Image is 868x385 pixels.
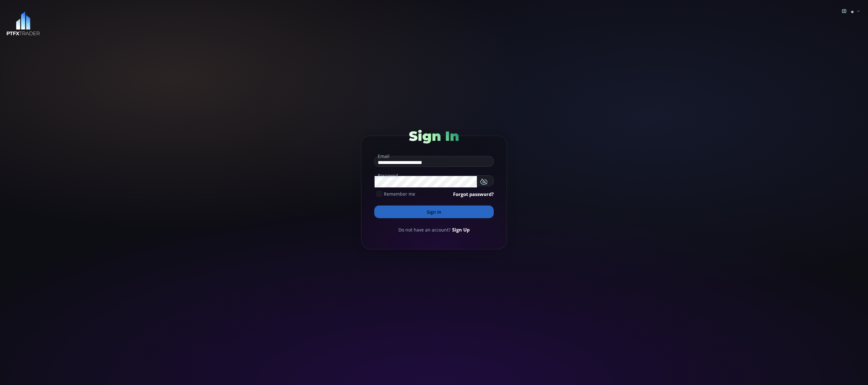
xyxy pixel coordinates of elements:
button: Sign In [374,206,494,218]
div: Do not have an account? [374,226,494,233]
a: Sign Up [452,226,470,233]
a: Forgot password? [453,191,494,198]
img: LOGO [6,11,40,36]
span: Sign In [409,128,459,144]
span: Remember me [384,191,415,197]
